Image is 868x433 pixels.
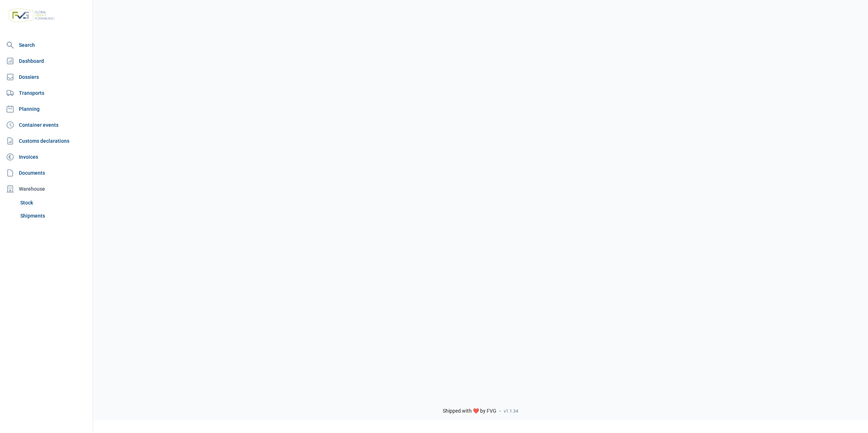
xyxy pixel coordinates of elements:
a: Invoices [3,150,90,164]
a: Planning [3,102,90,116]
a: Container events [3,118,90,132]
a: Customs declarations [3,134,90,148]
a: Dossiers [3,70,90,84]
a: Stock [17,196,90,209]
a: Dashboard [3,54,90,68]
img: FVG - Global freight forwarding [6,5,57,25]
span: v1.1.34 [504,408,518,414]
a: Search [3,38,90,52]
div: Warehouse [3,182,90,196]
a: Transports [3,86,90,100]
a: Documents [3,166,90,180]
span: - [499,408,501,414]
span: Shipped with ❤️ by FVG [443,408,496,414]
a: Shipments [17,209,90,222]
